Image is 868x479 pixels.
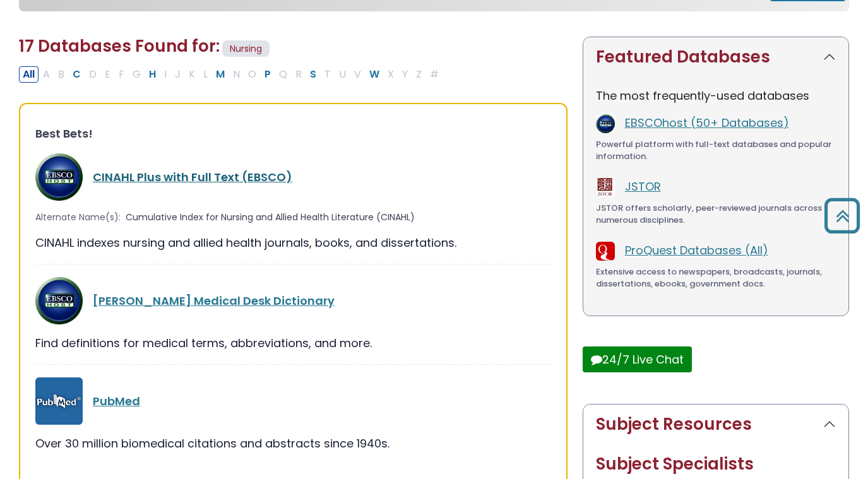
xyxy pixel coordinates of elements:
button: Filter Results H [145,66,160,83]
a: [PERSON_NAME] Medical Desk Dictionary [93,293,335,309]
a: Back to Top [819,204,865,227]
div: Find definitions for medical terms, abbreviations, and more. [35,334,551,352]
button: Filter Results M [212,66,229,83]
a: JSTOR [625,179,661,194]
span: Alternate Name(s): [35,211,121,224]
p: The most frequently-used databases [596,87,836,104]
button: Filter Results W [366,66,383,83]
button: Filter Results S [306,66,320,83]
div: Alpha-list to filter by first letter of database name [19,66,444,81]
div: JSTOR offers scholarly, peer-reviewed journals across numerous disciplines. [596,202,836,227]
button: Subject Resources [583,405,848,444]
h3: Best Bets! [35,127,551,141]
a: CINAHL Plus with Full Text (EBSCO) [93,169,292,185]
div: Over 30 million biomedical citations and abstracts since 1940s. [35,435,551,452]
a: PubMed [93,393,140,409]
div: Powerful platform with full-text databases and popular information. [596,138,836,163]
div: Extensive access to newspapers, broadcasts, journals, dissertations, ebooks, government docs. [596,266,836,290]
button: All [19,66,39,83]
button: Filter Results P [261,66,275,83]
span: 17 Databases Found for: [19,35,220,57]
span: Cumulative Index for Nursing and Allied Health Literature (CINAHL) [126,211,415,224]
a: EBSCOhost (50+ Databases) [625,115,789,131]
a: ProQuest Databases (All) [625,242,768,258]
h2: Subject Specialists [596,454,836,474]
button: 24/7 Live Chat [583,346,692,372]
span: Nursing [222,40,270,57]
div: CINAHL indexes nursing and allied health journals, books, and dissertations. [35,234,551,251]
button: Filter Results C [69,66,85,83]
button: Featured Databases [583,37,848,77]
